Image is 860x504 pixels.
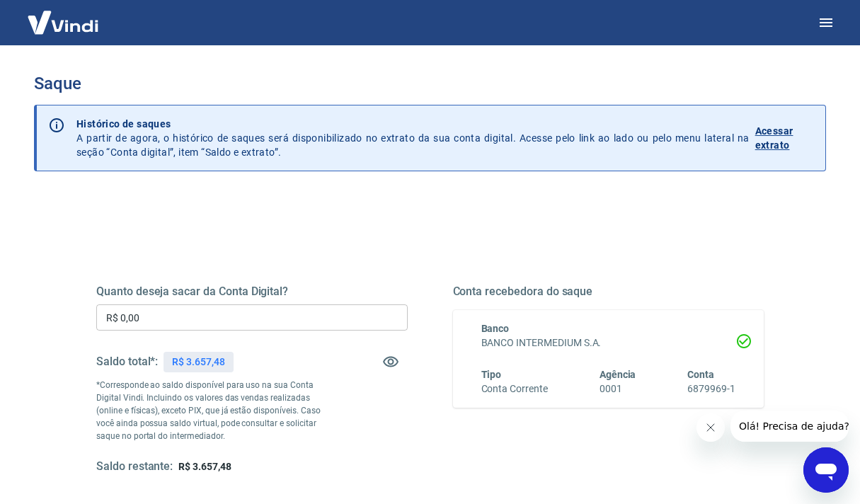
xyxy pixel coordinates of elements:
h5: Saldo restante: [96,459,173,474]
h6: Conta Corrente [481,382,548,396]
h5: Saldo total*: [96,355,158,369]
p: *Corresponde ao saldo disponível para uso na sua Conta Digital Vindi. Incluindo os valores das ve... [96,379,330,442]
span: R$ 3.657,48 [178,461,231,472]
span: Conta [687,369,714,380]
iframe: Botão para abrir a janela de mensagens [803,447,849,493]
h5: Conta recebedora do saque [453,285,764,299]
h6: BANCO INTERMEDIUM S.A. [481,336,736,350]
span: Agência [600,369,636,380]
iframe: Fechar mensagem [696,413,725,442]
iframe: Mensagem da empresa [730,411,849,442]
p: A partir de agora, o histórico de saques será disponibilizado no extrato da sua conta digital. Ac... [76,117,750,159]
p: Histórico de saques [76,117,750,131]
h3: Saque [34,74,826,93]
span: Olá! Precisa de ajuda? [8,10,119,21]
p: R$ 3.657,48 [172,355,224,370]
h6: 0001 [600,382,636,396]
img: Vindi [17,1,109,44]
h5: Quanto deseja sacar da Conta Digital? [96,285,408,299]
span: Banco [481,323,510,334]
p: Acessar extrato [755,124,814,152]
span: Tipo [481,369,502,380]
h6: 6879969-1 [687,382,735,396]
a: Acessar extrato [755,117,814,159]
